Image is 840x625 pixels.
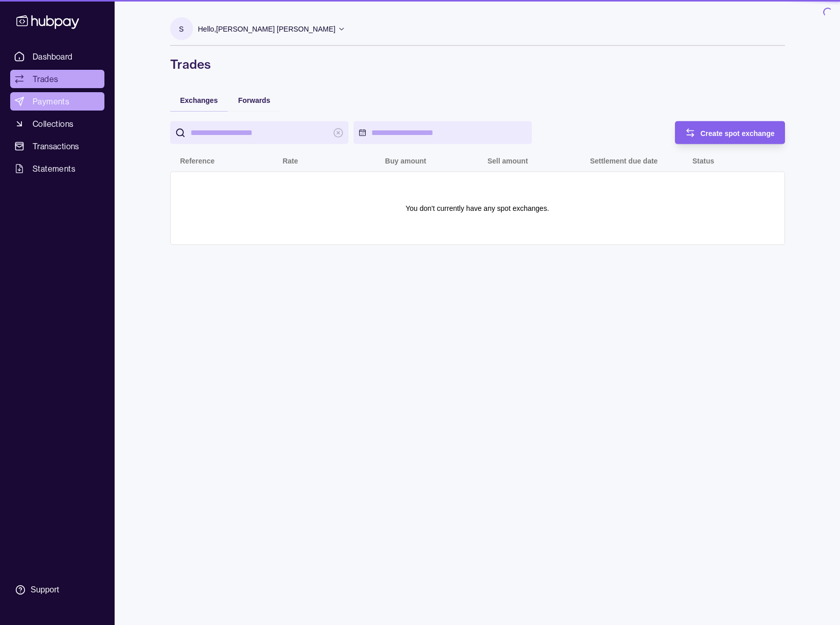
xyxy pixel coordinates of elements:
[385,157,426,165] p: Buy amount
[10,137,104,155] a: Transactions
[10,92,104,111] a: Payments
[590,157,658,165] p: Settlement due date
[33,95,69,107] span: Payments
[198,23,336,34] p: Hello, [PERSON_NAME] [PERSON_NAME]
[179,23,183,34] p: S
[33,73,58,85] span: Trades
[33,50,73,63] span: Dashboard
[33,118,73,130] span: Collections
[10,115,104,133] a: Collections
[405,203,549,214] p: You don't currently have any spot exchanges.
[675,121,785,144] button: Create spot exchange
[10,159,104,178] a: Statements
[191,121,328,144] input: search
[31,584,59,595] div: Support
[10,579,104,601] a: Support
[170,56,785,72] h1: Trades
[238,96,270,104] span: Forwards
[700,129,775,137] span: Create spot exchange
[487,157,528,165] p: Sell amount
[33,162,75,175] span: Statements
[10,70,104,88] a: Trades
[283,157,298,165] p: Rate
[10,47,104,66] a: Dashboard
[692,157,714,165] p: Status
[33,140,79,152] span: Transactions
[180,96,218,104] span: Exchanges
[180,157,215,165] p: Reference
